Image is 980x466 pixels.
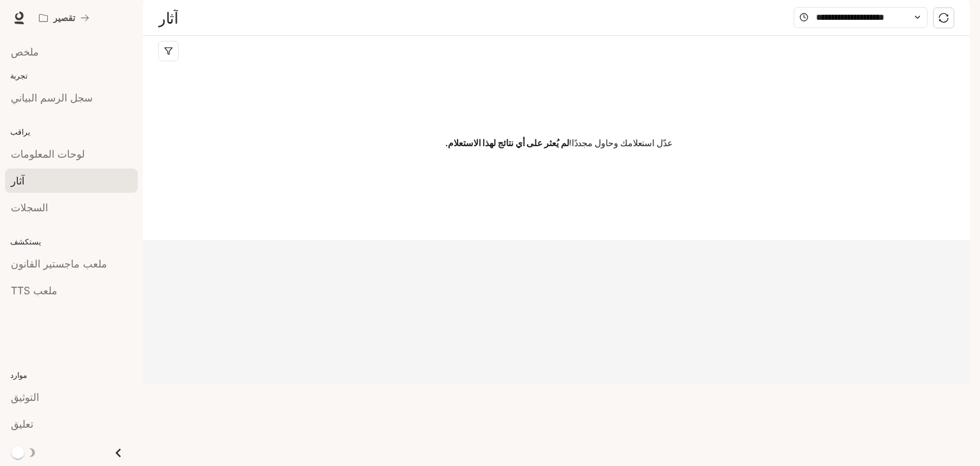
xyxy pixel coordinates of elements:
font: تقصير [53,12,75,23]
span: المزامنة [939,13,949,23]
button: جميع مساحات العمل [33,5,95,31]
font: لم يُعثر على أي نتائج لهذا الاستعلام. [445,138,569,148]
font: آثار [158,8,178,27]
font: عدّل استعلامك وحاول مجددًا! [569,138,672,148]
